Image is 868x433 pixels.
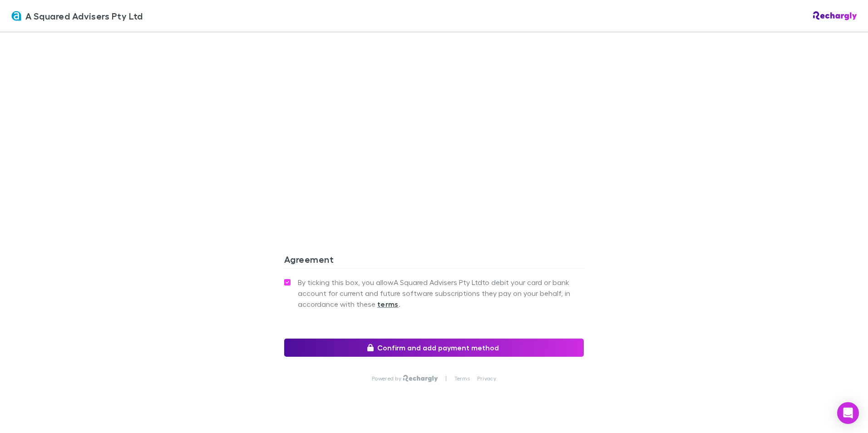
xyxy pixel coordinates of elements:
img: A Squared Advisers Pty Ltd's Logo [11,10,22,21]
img: Rechargly Logo [403,375,438,382]
img: Rechargly Logo [813,11,857,20]
p: | [445,375,447,382]
strong: terms [377,300,399,309]
span: A Squared Advisers Pty Ltd [25,9,143,23]
a: Terms [454,375,470,382]
button: Confirm and add payment method [284,339,584,357]
p: Powered by [372,375,403,382]
iframe: Secure address input frame [282,3,586,212]
a: Privacy [477,375,496,382]
span: By ticking this box, you allow A Squared Advisers Pty Ltd to debit your card or bank account for ... [298,277,584,310]
h3: Agreement [284,254,584,268]
div: Open Intercom Messenger [837,402,859,424]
